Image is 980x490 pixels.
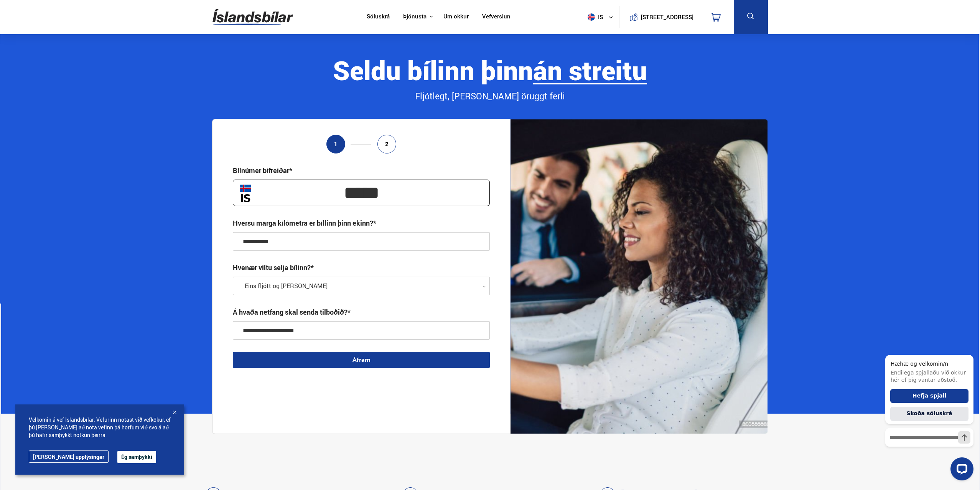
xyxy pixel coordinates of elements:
[533,52,647,88] b: án streitu
[644,14,691,20] button: [STREET_ADDRESS]
[588,13,595,21] img: svg+xml;base64,PHN2ZyB4bWxucz0iaHR0cDovL3d3dy53My5vcmcvMjAwMC9zdmciIHdpZHRoPSI1MTIiIGhlaWdodD0iNT...
[29,416,171,439] span: Velkomin á vef Íslandsbílar. Vefurinn notast við vefkökur, ef þú [PERSON_NAME] að nota vefinn þá ...
[29,450,109,463] a: [PERSON_NAME] upplýsingar
[233,166,292,175] div: Bílnúmer bifreiðar*
[385,141,389,147] span: 2
[233,352,490,368] button: Áfram
[212,90,768,103] div: Fljótlegt, [PERSON_NAME] öruggt ferli
[233,307,351,317] div: Á hvaða netfang skal senda tilboðið?*
[623,6,698,28] a: [STREET_ADDRESS]
[212,5,293,30] img: G0Ugv5HjCgRt.svg
[585,6,619,28] button: is
[117,451,156,463] button: Ég samþykki
[403,13,427,20] button: Þjónusta
[482,13,511,21] a: Vefverslun
[585,13,604,21] span: is
[334,141,338,147] span: 1
[443,13,469,21] a: Um okkur
[879,341,977,487] iframe: LiveChat chat widget
[233,263,314,272] label: Hvenær viltu selja bílinn?*
[212,56,768,84] div: Seldu bílinn þinn
[233,218,376,228] div: Hversu marga kílómetra er bíllinn þinn ekinn?*
[367,13,390,21] a: Söluskrá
